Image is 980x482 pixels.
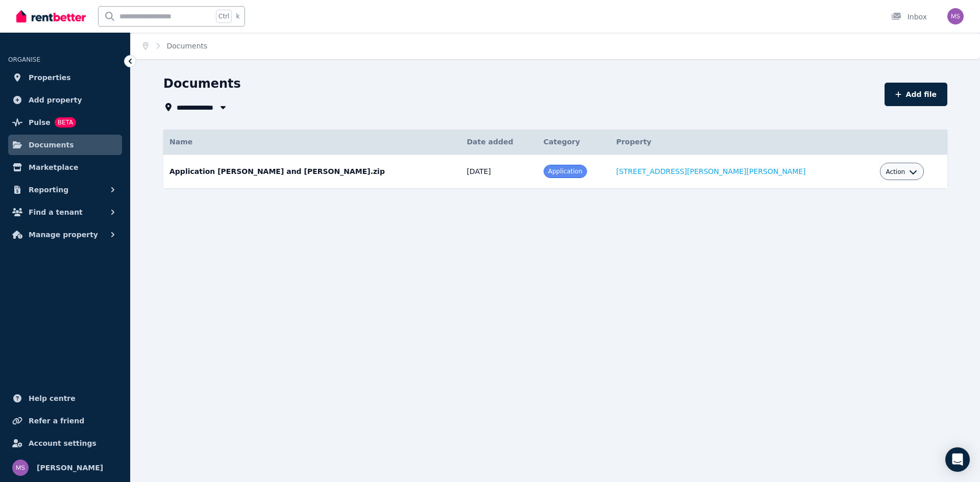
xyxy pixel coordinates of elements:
nav: Breadcrumb [131,33,219,59]
td: [DATE] [460,155,537,189]
a: Refer a friend [8,411,122,431]
span: Documents [29,139,74,151]
span: ORGANISE [8,56,40,63]
a: Help centre [8,388,122,409]
div: Inbox [891,12,927,22]
a: PulseBETA [8,112,122,133]
span: Documents [167,41,208,51]
span: Find a tenant [29,206,83,218]
span: Application [548,168,582,175]
button: Find a tenant [8,202,122,222]
a: Account settings [8,433,122,453]
h1: Documents [163,75,241,92]
span: Reporting [29,184,68,196]
button: Action [886,168,918,176]
span: Pulse [29,116,51,129]
td: Application [PERSON_NAME] and [PERSON_NAME].zip [163,155,460,189]
button: Manage property [8,224,122,245]
span: [PERSON_NAME] [37,462,103,474]
a: [STREET_ADDRESS][PERSON_NAME][PERSON_NAME] [616,167,805,175]
span: Refer a friend [29,415,84,427]
a: Properties [8,67,122,88]
th: Date added [460,130,537,155]
img: RentBetter [16,9,86,24]
span: Manage property [29,229,98,241]
a: Documents [8,135,122,155]
button: Reporting [8,180,122,200]
th: Category [537,130,610,155]
span: Ctrl [216,10,232,23]
span: Add property [29,94,82,106]
a: Marketplace [8,157,122,177]
a: Add property [8,90,122,110]
span: Properties [29,71,71,84]
button: Add file [885,83,947,106]
div: Open Intercom Messenger [945,447,970,472]
span: BETA [55,117,76,128]
span: Account settings [29,437,96,449]
img: Mohammad Sharif Khan [947,8,964,24]
span: Marketplace [29,161,78,173]
span: Help centre [29,392,76,404]
span: k [236,12,239,20]
th: Property [610,130,873,155]
img: Mohammad Sharif Khan [12,460,29,476]
span: Name [169,138,192,146]
span: Action [886,168,905,176]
